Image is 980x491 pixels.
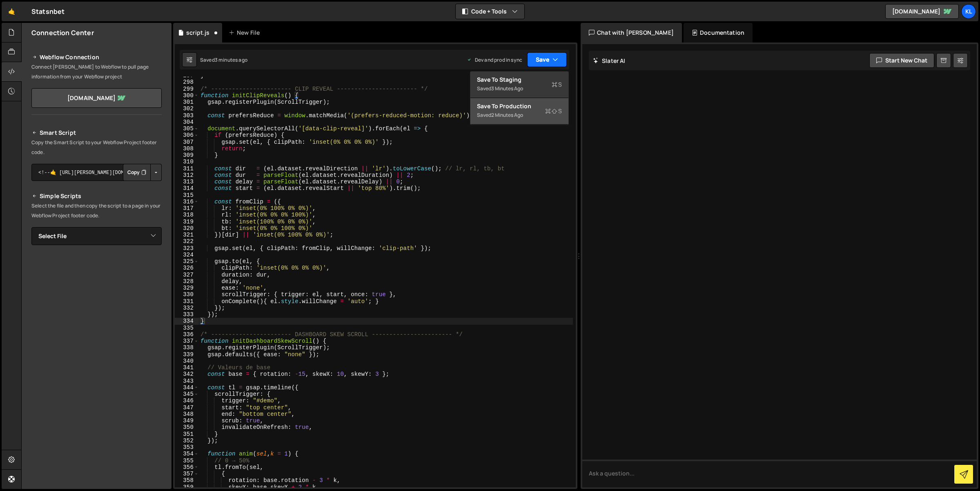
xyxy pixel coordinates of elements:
[229,29,263,37] div: New File
[175,298,199,305] div: 331
[477,76,562,84] div: Save to Staging
[175,125,199,132] div: 305
[175,477,199,484] div: 358
[31,28,94,37] h2: Connection Center
[175,338,199,344] div: 337
[175,132,199,138] div: 306
[175,185,199,192] div: 314
[31,128,162,138] h2: Smart Script
[491,112,523,118] div: 2 minutes ago
[869,53,934,68] button: Start new chat
[175,397,199,404] div: 346
[31,138,162,157] p: Copy the Smart Script to your Webflow Project footer code.
[175,238,199,245] div: 322
[175,119,199,125] div: 304
[175,199,199,205] div: 316
[175,424,199,431] div: 350
[175,225,199,232] div: 320
[175,378,199,384] div: 343
[175,411,199,417] div: 348
[175,291,199,298] div: 330
[200,56,247,63] div: Saved
[175,145,199,152] div: 308
[175,431,199,437] div: 351
[175,99,199,105] div: 301
[175,384,199,391] div: 344
[123,164,162,181] div: Button group with nested dropdown
[175,139,199,145] div: 307
[175,351,199,358] div: 339
[491,85,523,92] div: 3 minutes ago
[175,278,199,285] div: 328
[175,391,199,397] div: 345
[175,165,199,172] div: 311
[477,110,562,120] div: Saved
[175,245,199,252] div: 323
[175,285,199,291] div: 329
[175,344,199,351] div: 338
[123,164,151,181] button: Copy
[961,4,976,19] a: Kl
[470,71,568,98] button: Save to StagingS Saved3 minutes ago
[31,337,163,411] iframe: YouTube video player
[175,444,199,451] div: 353
[175,404,199,411] div: 347
[175,252,199,258] div: 324
[175,205,199,212] div: 317
[175,79,199,85] div: 298
[215,56,247,63] div: 3 minutes ago
[684,23,753,42] div: Documentation
[175,318,199,324] div: 334
[477,102,562,110] div: Save to Production
[31,62,162,82] p: Connect [PERSON_NAME] to Webflow to pull page information from your Webflow project
[175,212,199,218] div: 318
[31,191,162,201] h2: Simple Scripts
[175,219,199,225] div: 319
[175,158,199,165] div: 310
[31,164,162,181] textarea: <!--🤙 [URL][PERSON_NAME][DOMAIN_NAME]> <script>document.addEventListener("DOMContentLoaded", func...
[175,331,199,338] div: 336
[175,358,199,364] div: 340
[175,364,199,371] div: 341
[545,107,562,115] span: S
[31,7,65,16] div: Statsnbet
[470,98,568,125] button: Save to ProductionS Saved2 minutes ago
[581,23,682,42] div: Chat with [PERSON_NAME]
[175,232,199,238] div: 321
[175,371,199,377] div: 342
[31,259,163,332] iframe: YouTube video player
[552,80,562,89] span: S
[175,152,199,158] div: 309
[456,4,524,19] button: Code + Tools
[175,437,199,444] div: 352
[175,105,199,112] div: 302
[175,451,199,457] div: 354
[885,4,959,19] a: [DOMAIN_NAME]
[175,311,199,318] div: 333
[175,325,199,331] div: 335
[31,201,162,221] p: Select the file and then copy the script to a page in your Webflow Project footer code.
[593,57,626,65] h2: Slater AI
[175,417,199,424] div: 349
[477,84,562,94] div: Saved
[527,52,567,67] button: Save
[175,179,199,185] div: 313
[175,305,199,311] div: 332
[175,484,199,491] div: 359
[175,471,199,477] div: 357
[175,464,199,471] div: 356
[31,88,162,108] a: [DOMAIN_NAME]
[175,92,199,99] div: 300
[186,29,209,37] div: script.js
[175,458,199,464] div: 355
[2,2,22,21] a: 🤙
[175,258,199,265] div: 325
[175,265,199,271] div: 326
[31,52,162,62] h2: Webflow Connection
[175,172,199,179] div: 312
[175,112,199,119] div: 303
[175,272,199,278] div: 327
[175,192,199,199] div: 315
[175,86,199,92] div: 299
